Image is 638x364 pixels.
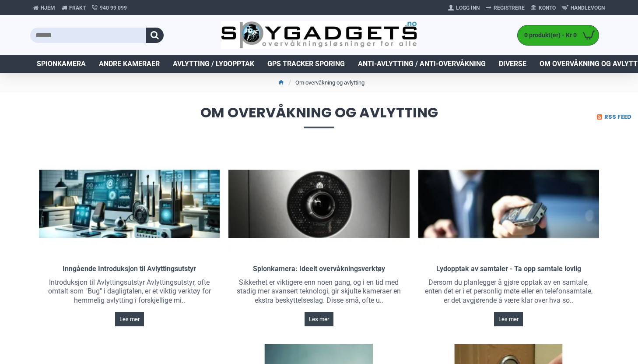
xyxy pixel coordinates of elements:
[63,265,196,274] a: Inngående Introduksjon til Avlyttingsutstyr
[221,21,417,49] img: SpyGadgets.no
[99,59,160,69] span: Andre kameraer
[305,312,333,326] a: Les mer
[351,55,492,73] a: Anti-avlytting / Anti-overvåkning
[494,312,523,326] a: Les mer
[528,1,559,15] a: Konto
[571,4,605,12] span: Handlevogn
[166,55,261,73] a: Avlytting / Lydopptak
[358,59,486,69] span: Anti-avlytting / Anti-overvåkning
[30,106,608,128] span: Om overvåkning og avlytting
[30,55,92,73] a: Spionkamera
[498,316,519,322] span: Les mer
[499,59,526,69] span: Diverse
[604,114,631,120] span: RSS Feed
[267,59,345,69] span: GPS Tracker Sporing
[559,1,608,15] a: Handlevogn
[597,114,634,120] a: RSS Feed
[483,1,528,15] a: Registrere
[309,316,329,322] span: Les mer
[253,265,385,274] a: Spionkamera: Ideelt overvåkningsverktøy
[39,276,220,307] div: Introduksjon til Avlyttingsutstyr Avlyttingsutstyr, ofte omtalt som "Bug" i dagligtalen, er et vi...
[518,25,599,45] a: 0 produkt(er) - Kr 0
[518,31,579,40] span: 0 produkt(er) - Kr 0
[41,4,55,12] span: Hjem
[494,4,525,12] span: Registrere
[228,276,409,307] div: Sikkerhet er viktigere enn noen gang, og i en tid med stadig mer avansert teknologi, gir skjulte ...
[37,59,86,69] span: Spionkamera
[92,55,166,73] a: Andre kameraer
[456,4,480,12] span: Logg Inn
[418,276,599,307] div: Dersom du planlegger å gjøre opptak av en samtale, enten det er i et personlig møte eller en tele...
[69,4,86,12] span: Frakt
[173,59,254,69] span: Avlytting / Lydopptak
[100,4,127,12] span: 940 99 099
[445,1,483,15] a: Logg Inn
[261,55,351,73] a: GPS Tracker Sporing
[436,265,581,274] a: Lydopptak av samtaler - Ta opp samtale lovlig
[119,316,140,322] span: Les mer
[539,4,556,12] span: Konto
[115,312,144,326] a: Les mer
[492,55,533,73] a: Diverse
